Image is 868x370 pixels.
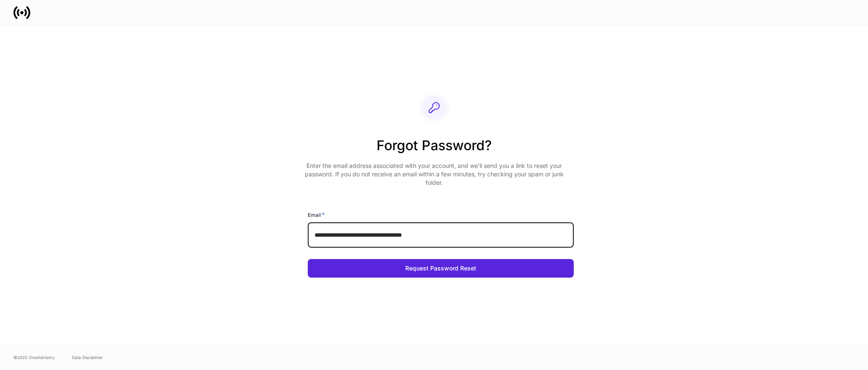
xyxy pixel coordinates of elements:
div: Request Password Reset [405,264,476,273]
h6: Email [308,211,325,219]
span: © 2025 OneAdvisory [14,354,55,361]
p: Enter the email address associated with your account, and we’ll send you a link to reset your pas... [301,162,567,187]
a: Data Disclaimer [72,354,103,361]
h2: Forgot Password? [301,136,567,162]
button: Request Password Reset [308,259,574,278]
